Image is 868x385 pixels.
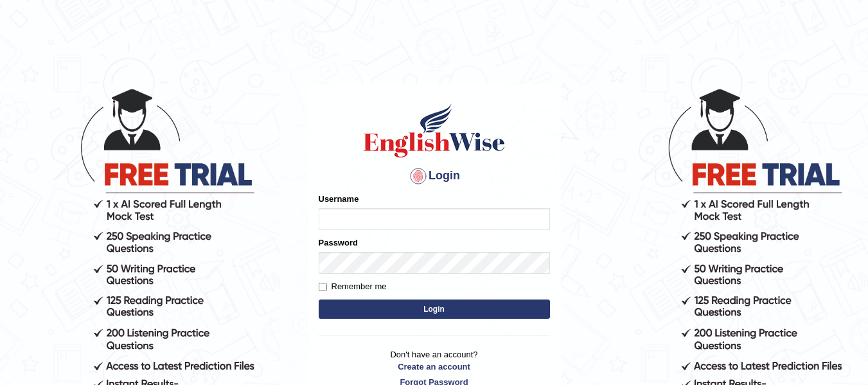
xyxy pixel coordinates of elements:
label: Password [319,237,358,249]
label: Remember me [319,280,387,293]
input: Remember me [319,283,327,291]
a: Create an account [319,361,550,373]
img: Logo of English Wise sign in for intelligent practice with AI [361,102,508,159]
label: Username [319,193,359,205]
button: Login [319,300,550,319]
h4: Login [319,166,550,186]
